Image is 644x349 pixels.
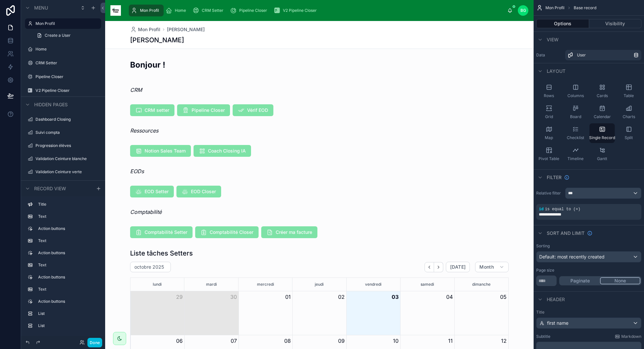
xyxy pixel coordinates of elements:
span: Layout [547,68,565,74]
button: Grid [536,102,562,122]
span: Hidden pages [34,101,68,108]
button: Paginate [560,277,600,284]
span: CRM Setter [202,8,223,13]
button: Calendar [589,102,615,122]
label: Subtitle [536,334,550,339]
span: Split [625,135,633,140]
span: is equal to (=) [545,207,580,212]
label: Action buttons [38,250,96,256]
span: Cards [597,93,608,98]
span: Timeline [567,156,584,161]
span: Default: most recently created [539,254,605,259]
span: id [539,207,543,212]
span: BG [520,8,526,13]
button: Visibility [589,19,642,28]
a: Home [164,5,191,16]
button: Charts [616,102,641,122]
label: List [38,311,96,316]
button: Rows [536,81,562,101]
div: scrollable content [21,196,105,336]
span: Markdown [621,334,641,339]
button: Table [616,81,641,101]
label: V2 Pipeline Closer [35,88,97,93]
button: Gantt [589,144,615,164]
label: Text [38,238,96,243]
button: Options [536,19,589,28]
button: Map [536,123,562,143]
button: first name [536,318,641,329]
span: Pivot Table [539,156,559,161]
img: App logo [110,5,121,16]
span: Grid [545,114,553,119]
label: Suivi compta [35,130,97,135]
span: Checklist [567,135,584,140]
label: Text [38,287,96,292]
label: Home [35,47,97,52]
label: Text [38,214,96,219]
span: Base record [574,5,596,10]
label: Action buttons [38,226,96,231]
span: Columns [567,93,584,98]
span: Record view [34,185,66,192]
label: Data [536,52,563,58]
label: Page size [536,268,554,273]
span: Board [570,114,581,119]
div: scrollable content [126,3,507,18]
button: Default: most recently created [536,251,641,262]
span: View [547,36,559,43]
label: Dashboard Closing [35,117,97,122]
label: Action buttons [38,299,96,304]
label: Relative filter [536,191,563,196]
span: Pipeline Closer [239,8,267,13]
span: Map [545,135,553,140]
label: Validation Ceinture blanche [35,156,97,161]
label: Title [38,202,96,207]
button: None [600,277,640,284]
button: Single Record [589,123,615,143]
span: Create a User [45,33,71,38]
span: User [577,52,586,58]
span: Filter [547,174,562,181]
a: CRM Setter [191,5,228,16]
label: CRM Setter [35,60,97,66]
a: User [565,50,641,60]
label: Text [38,262,96,268]
label: Mon Profil [35,21,97,26]
span: Sort And Limit [547,230,585,236]
a: Mon Profil [129,5,164,16]
h1: [PERSON_NAME] [130,35,184,45]
button: Board [563,102,588,122]
span: V2 Pipeline Closer [283,8,317,13]
button: Cards [589,81,615,101]
span: Mon Profil [138,26,160,33]
label: Sorting [536,243,550,249]
button: Timeline [563,144,588,164]
span: Calendar [594,114,611,119]
a: V2 Pipeline Closer [272,5,321,16]
button: Pivot Table [536,144,562,164]
span: Table [624,93,634,98]
a: Pipeline Closer [35,74,97,79]
button: Done [87,338,102,347]
span: first name [547,320,568,326]
span: Single Record [589,135,615,140]
a: Mon Profil [130,26,160,33]
label: List [38,323,96,328]
span: Gantt [597,156,607,161]
span: Menu [34,5,48,11]
a: Progression élèves [35,143,97,148]
span: Header [547,296,565,303]
span: Mon Profil [140,8,159,13]
span: Charts [623,114,635,119]
button: Checklist [563,123,588,143]
span: [PERSON_NAME] [167,26,205,33]
span: Mon Profil [545,5,564,10]
label: Validation Ceinture verte [35,169,97,174]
